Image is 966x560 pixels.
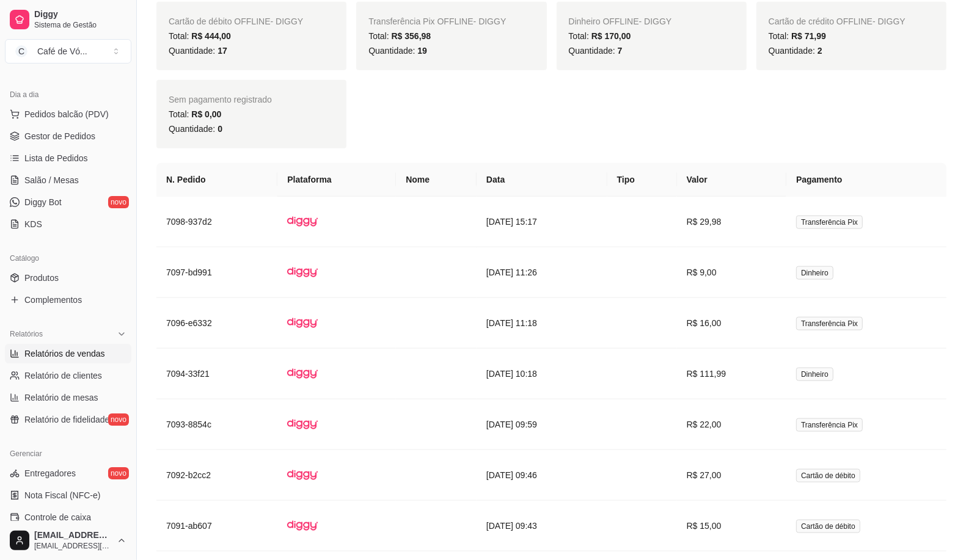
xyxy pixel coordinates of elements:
[24,196,62,208] span: Diggy Bot
[5,366,131,385] a: Relatório de clientes
[24,467,76,479] span: Entregadores
[796,418,863,432] span: Transferência Pix
[24,130,95,142] span: Gestor de Pedidos
[677,197,787,247] td: R$ 29,98
[156,450,277,501] td: 7092-b2cc2
[796,469,860,482] span: Cartão de débito
[5,485,131,505] a: Nota Fiscal (NFC-e)
[618,46,623,56] span: 7
[287,206,318,237] img: diggy
[156,399,277,450] td: 7093-8854c
[156,298,277,349] td: 7096-e6332
[169,124,222,134] span: Quantidade:
[156,247,277,298] td: 7097-bd991
[569,16,672,26] span: Dinheiro OFFLINE - DIGGY
[169,16,303,26] span: Cartão de débito OFFLINE - DIGGY
[607,163,677,197] th: Tipo
[287,511,318,541] img: diggy
[5,410,131,429] a: Relatório de fidelidadenovo
[15,45,27,57] span: C
[569,46,623,56] span: Quantidade:
[769,31,826,41] span: Total:
[677,298,787,349] td: R$ 16,00
[34,541,112,551] span: [EMAIL_ADDRESS][DOMAIN_NAME]
[24,511,91,523] span: Controle de caixa
[24,347,105,360] span: Relatórios de vendas
[5,214,131,234] a: KDS
[818,46,822,56] span: 2
[218,46,227,56] span: 17
[796,368,833,381] span: Dinheiro
[156,501,277,551] td: 7091-ab607
[191,109,221,119] span: R$ 0,00
[156,197,277,247] td: 7098-937d2
[5,268,131,288] a: Produtos
[677,163,787,197] th: Valor
[368,31,431,41] span: Total:
[24,218,42,230] span: KDS
[287,409,318,440] img: diggy
[24,489,100,501] span: Nota Fiscal (NFC-e)
[5,526,131,555] button: [EMAIL_ADDRESS][DOMAIN_NAME][EMAIL_ADDRESS][DOMAIN_NAME]
[477,163,607,197] th: Data
[477,399,607,450] td: [DATE] 09:59
[287,257,318,288] img: diggy
[169,109,221,119] span: Total:
[169,31,231,41] span: Total:
[277,163,396,197] th: Plataforma
[477,247,607,298] td: [DATE] 11:26
[5,444,131,464] div: Gerenciar
[169,95,272,104] span: Sem pagamento registrado
[5,344,131,363] a: Relatórios de vendas
[769,46,822,56] span: Quantidade:
[5,249,131,268] div: Catálogo
[677,349,787,399] td: R$ 111,99
[791,31,826,41] span: R$ 71,99
[24,413,109,426] span: Relatório de fidelidade
[287,308,318,338] img: diggy
[5,388,131,407] a: Relatório de mesas
[5,192,131,212] a: Diggy Botnovo
[24,369,102,382] span: Relatório de clientes
[477,197,607,247] td: [DATE] 15:17
[677,247,787,298] td: R$ 9,00
[677,450,787,501] td: R$ 27,00
[477,450,607,501] td: [DATE] 09:46
[5,507,131,527] a: Controle de caixa
[24,152,88,164] span: Lista de Pedidos
[5,290,131,310] a: Complementos
[5,104,131,124] button: Pedidos balcão (PDV)
[5,464,131,483] a: Entregadoresnovo
[392,31,431,41] span: R$ 356,98
[10,329,43,339] span: Relatórios
[368,16,506,26] span: Transferência Pix OFFLINE - DIGGY
[169,46,227,56] span: Quantidade:
[677,399,787,450] td: R$ 22,00
[287,358,318,389] img: diggy
[5,85,131,104] div: Dia a dia
[24,108,109,120] span: Pedidos balcão (PDV)
[24,391,98,404] span: Relatório de mesas
[34,20,126,30] span: Sistema de Gestão
[796,317,863,330] span: Transferência Pix
[796,520,860,533] span: Cartão de débito
[218,124,222,134] span: 0
[5,126,131,146] a: Gestor de Pedidos
[796,266,833,280] span: Dinheiro
[156,349,277,399] td: 7094-33f21
[796,216,863,229] span: Transferência Pix
[5,148,131,168] a: Lista de Pedidos
[477,349,607,399] td: [DATE] 10:18
[417,46,427,56] span: 19
[24,294,82,306] span: Complementos
[5,39,131,64] button: Select a team
[37,45,87,57] div: Café de Vó ...
[156,163,277,197] th: N. Pedido
[34,530,112,541] span: [EMAIL_ADDRESS][DOMAIN_NAME]
[477,298,607,349] td: [DATE] 11:18
[786,163,946,197] th: Pagamento
[5,170,131,190] a: Salão / Mesas
[591,31,631,41] span: R$ 170,00
[477,501,607,551] td: [DATE] 09:43
[769,16,906,26] span: Cartão de crédito OFFLINE - DIGGY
